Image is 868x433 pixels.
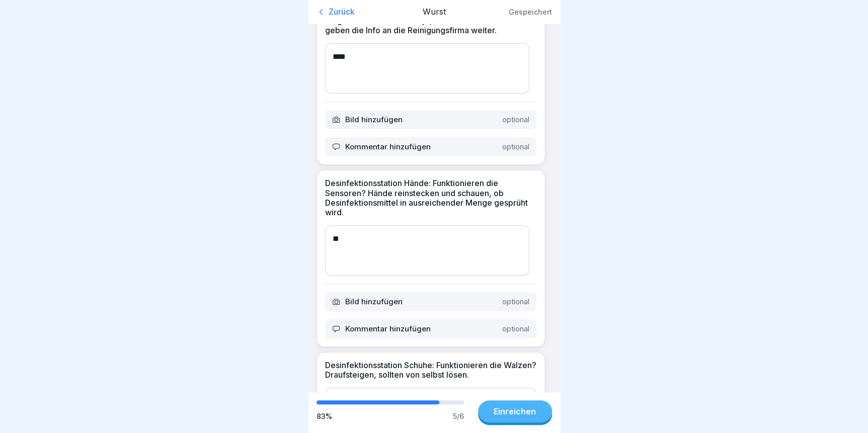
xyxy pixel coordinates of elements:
[508,8,551,17] p: Gespeichert
[325,179,536,217] p: Desinfektionsstation Hände: Funktionieren die Sensoren? Hände reinstecken und schauen, ob Desinfe...
[345,142,431,151] p: Kommentar hinzufügen
[345,324,431,333] p: Kommentar hinzufügen
[345,297,403,306] p: Bild hinzufügen
[317,7,391,17] div: Zurück
[345,115,403,124] p: Bild hinzufügen
[502,297,529,306] p: optional
[397,7,471,17] p: Wurst
[494,407,536,416] div: Einreichen
[502,142,529,151] p: optional
[453,412,464,421] div: 5 / 6
[502,324,529,333] p: optional
[502,115,529,124] p: optional
[317,412,332,421] div: 83 %
[478,400,552,422] button: Einreichen
[325,361,536,380] p: Desinfektionsstation Schuhe: Funktionieren die Walzen? Draufsteigen, sollten von selbst lösen.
